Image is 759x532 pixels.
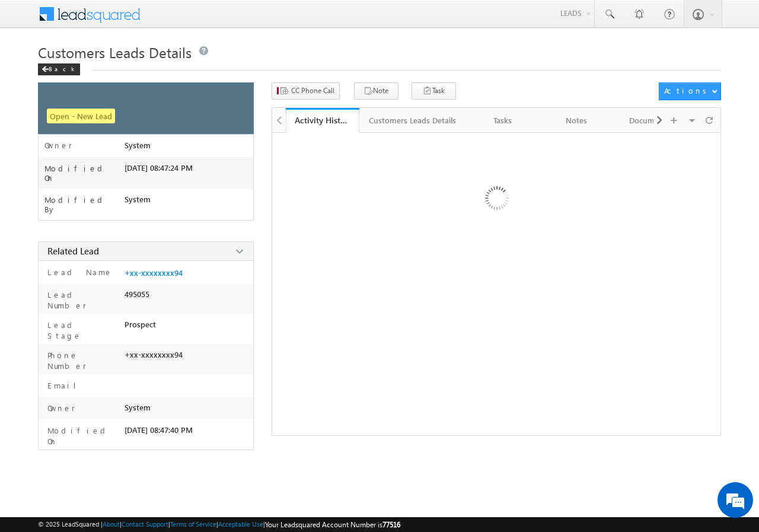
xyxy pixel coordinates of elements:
button: Note [354,82,398,100]
div: Documents [623,113,677,128]
div: Tasks [476,113,530,128]
span: [DATE] 08:47:40 PM [125,425,193,435]
span: 495055 [125,289,149,299]
span: Prospect [125,320,156,329]
span: +xx-xxxxxxxx94 [125,350,183,359]
label: Owner [44,403,75,413]
div: Activity History [295,114,350,126]
a: About [103,520,120,528]
label: Lead Stage [44,320,119,341]
label: Lead Number [44,289,119,311]
label: Modified On [44,164,125,183]
div: Back [38,63,80,75]
label: Email [44,380,85,391]
span: Your Leadsquared Account Number is [265,520,400,529]
button: CC Phone Call [272,82,340,100]
li: Activity History [286,108,359,132]
a: Activity History [286,108,359,133]
span: System [125,195,151,204]
div: Customers Leads Details [369,113,456,128]
span: © 2025 LeadSquared | | | | | [38,519,400,530]
a: Contact Support [122,520,168,528]
span: CC Phone Call [291,85,334,96]
span: System [125,403,151,412]
label: Phone Number [44,350,119,371]
div: Actions [664,85,711,96]
span: 77516 [382,520,400,529]
div: Notes [550,113,603,128]
span: Customers Leads Details [38,43,192,62]
button: Actions [659,82,721,100]
a: Terms of Service [170,520,216,528]
a: Tasks [467,108,540,133]
a: Notes [540,108,614,133]
a: Customers Leads Details [359,108,467,133]
span: System [125,141,151,150]
label: Owner [44,141,72,150]
label: Modified By [44,195,125,214]
img: Loading ... [435,139,557,262]
a: Acceptable Use [218,520,263,528]
label: Lead Name [44,267,113,278]
span: [DATE] 08:47:24 PM [125,163,193,173]
button: Task [412,82,456,100]
span: Open - New Lead [47,109,115,123]
span: Related Lead [47,245,99,257]
label: Modified On [44,425,119,447]
a: Documents [614,108,687,133]
a: +xx-xxxxxxxx94 [125,268,183,278]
